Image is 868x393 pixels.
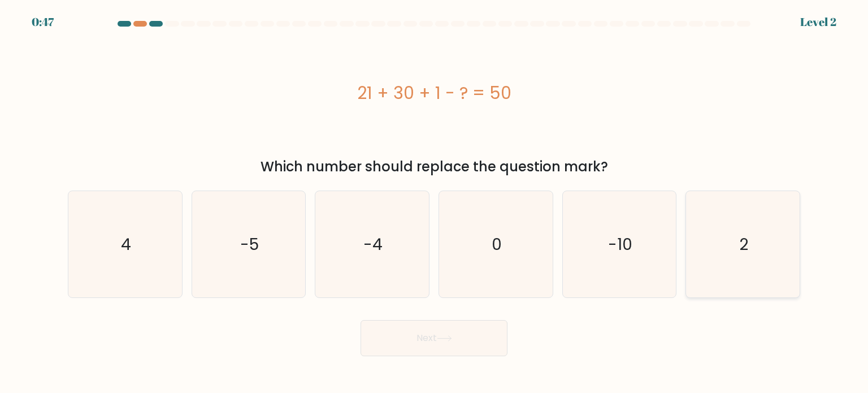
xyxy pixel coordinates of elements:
[240,232,259,255] text: -5
[75,157,793,177] div: Which number should replace the question mark?
[121,232,131,255] text: 4
[739,232,748,255] text: 2
[32,14,54,31] div: 0:47
[492,232,502,255] text: 0
[800,14,836,31] div: Level 2
[364,232,383,255] text: -4
[68,80,800,106] div: 21 + 30 + 1 - ? = 50
[608,232,632,255] text: -10
[361,320,507,356] button: Next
